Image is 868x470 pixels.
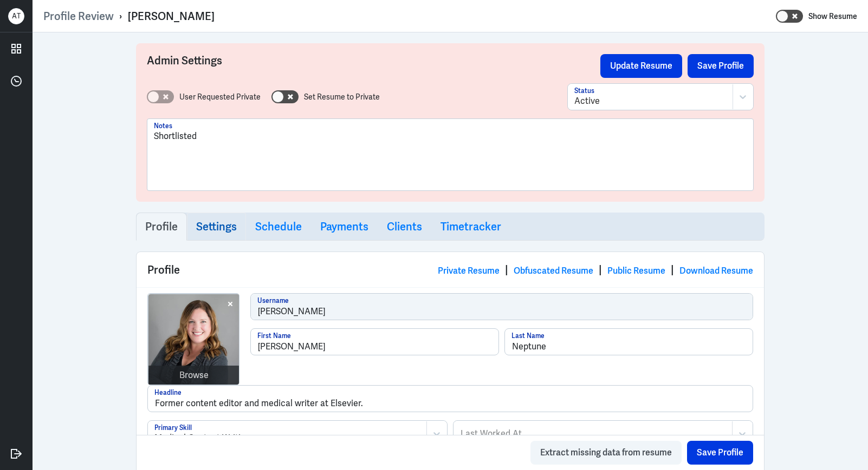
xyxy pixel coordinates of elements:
[438,265,500,276] a: Private Resume
[196,220,237,233] h3: Settings
[128,9,215,23] div: [PERSON_NAME]
[320,220,368,233] h3: Payments
[304,91,380,103] label: Set Resume to Private
[137,252,764,287] div: Profile
[607,265,665,276] a: Public Resume
[114,9,128,23] p: ›
[148,386,753,412] input: Headline
[251,329,498,355] input: First Name
[8,8,24,24] div: A T
[179,91,261,103] label: User Requested Private
[387,220,422,233] h3: Clients
[505,329,753,355] input: Last Name
[147,54,600,78] h3: Admin Settings
[600,54,682,78] button: Update Resume
[687,441,753,465] button: Save Profile
[530,441,682,465] button: Extract missing data from resume
[688,54,754,78] button: Save Profile
[255,220,302,233] h3: Schedule
[43,9,114,23] a: Profile Review
[154,130,747,143] p: Shortlisted
[514,265,593,276] a: Obfuscated Resume
[808,9,857,23] label: Show Resume
[148,294,239,385] img: neptune-6979.jpg
[251,294,753,320] input: Username
[179,369,209,382] div: Browse
[441,220,501,233] h3: Timetracker
[438,262,753,278] div: | | |
[145,220,178,233] h3: Profile
[679,265,753,276] a: Download Resume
